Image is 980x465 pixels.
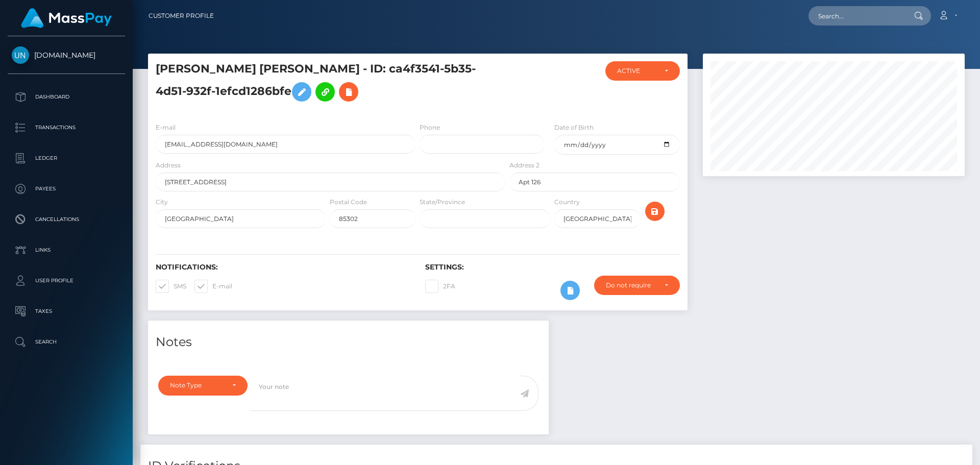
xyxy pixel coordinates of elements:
label: Address [156,161,181,170]
h4: Notes [156,333,541,351]
h5: [PERSON_NAME] [PERSON_NAME] - ID: ca4f3541-5b35-4d51-932f-1efcd1286bfe [156,61,500,107]
img: Unlockt.me [12,46,29,64]
a: Cancellations [8,207,125,232]
p: Transactions [12,120,121,135]
a: Payees [8,176,125,202]
label: City [156,198,168,207]
a: Dashboard [8,84,125,110]
label: E-mail [156,123,176,132]
p: Links [12,242,121,258]
label: E-mail [194,280,232,293]
p: Search [12,334,121,350]
span: [DOMAIN_NAME] [8,51,125,60]
label: State/Province [420,198,465,207]
a: Search [8,329,125,355]
p: Cancellations [12,212,121,227]
h6: Settings: [425,263,679,272]
img: MassPay Logo [21,8,112,28]
a: User Profile [8,268,125,293]
input: Search... [808,6,904,26]
div: ACTIVE [617,67,656,75]
a: Taxes [8,299,125,324]
p: Dashboard [12,89,121,105]
button: ACTIVE [605,61,680,81]
label: Date of Birth [554,123,594,132]
label: SMS [156,280,186,293]
p: Ledger [12,151,121,166]
p: Payees [12,181,121,197]
h6: Notifications: [156,263,410,272]
label: Country [554,198,580,207]
a: Ledger [8,145,125,171]
a: Customer Profile [149,5,214,27]
button: Do not require [594,276,680,295]
label: Address 2 [509,161,540,170]
a: Transactions [8,115,125,140]
label: Phone [420,123,440,132]
div: Do not require [606,281,656,289]
label: 2FA [425,280,455,293]
button: Note Type [158,376,248,395]
div: Note Type [170,381,224,389]
p: Taxes [12,304,121,319]
label: Postal Code [330,198,367,207]
p: User Profile [12,273,121,288]
a: Links [8,237,125,263]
